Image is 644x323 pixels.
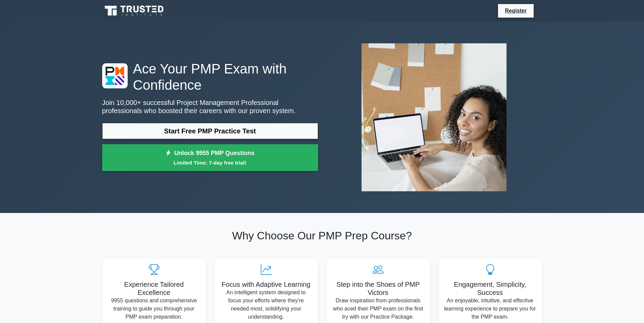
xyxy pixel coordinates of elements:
[444,297,537,321] p: An enjoyable, intuitive, and effective learning experience to prepare you for the PMP exam.
[102,123,318,139] a: Start Free PMP Practice Test
[501,6,531,15] a: Register
[102,144,318,171] a: Unlock 9955 PMP QuestionsLimited Time: 7-day free trial!
[444,280,537,297] h5: Engagement, Simplicity, Success
[102,99,318,115] p: Join 10,000+ successful Project Management Professional professionals who boosted their careers w...
[111,159,310,167] small: Limited Time: 7-day free trial!
[220,288,313,321] p: An intelligent system designed to focus your efforts where they're needed most, solidifying your ...
[220,280,313,288] h5: Focus with Adaptive Learning
[102,229,542,242] h2: Why Choose Our PMP Prep Course?
[108,297,201,321] p: 9955 questions and comprehensive training to guide you through your PMP exam preparation.
[332,297,425,321] p: Draw inspiration from professionals who aced their PMP exam on the first try with our Practice Pa...
[102,61,318,93] h1: Ace Your PMP Exam with Confidence
[332,280,425,297] h5: Step into the Shoes of PMP Victors
[108,280,201,297] h5: Experience Tailored Excellence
